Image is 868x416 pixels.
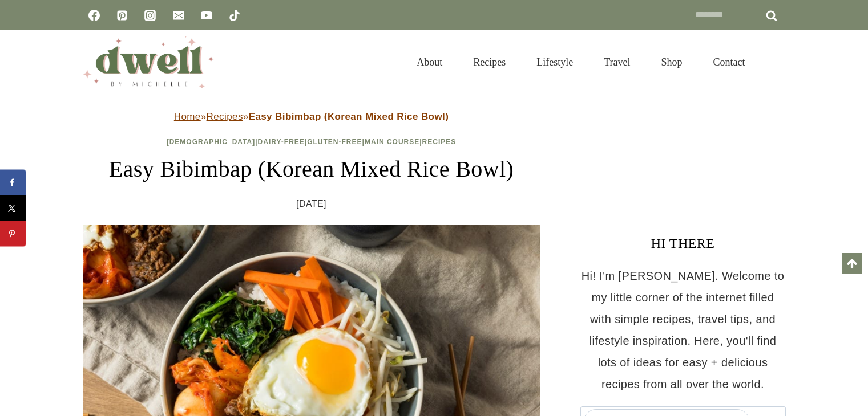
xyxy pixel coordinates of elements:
img: DWELL by michelle [83,36,214,88]
h3: HI THERE [580,233,786,254]
a: Main Course [365,138,419,146]
a: Pinterest [111,4,134,27]
a: [DEMOGRAPHIC_DATA] [167,138,256,146]
a: Instagram [139,4,162,27]
a: Dairy-Free [258,138,305,146]
a: Gluten-Free [307,138,362,146]
time: [DATE] [296,195,326,213]
a: TikTok [223,4,246,27]
a: Recipes [422,138,457,146]
a: About [401,42,458,82]
a: Scroll to top [842,253,862,274]
h1: Easy Bibimbap (Korean Mixed Rice Bowl) [83,152,540,186]
nav: Primary Navigation [401,42,760,82]
p: Hi! I'm [PERSON_NAME]. Welcome to my little corner of the internet filled with simple recipes, tr... [580,265,786,395]
span: | | | | [167,138,457,146]
a: Facebook [83,4,106,27]
button: View Search Form [766,52,786,72]
strong: Easy Bibimbap (Korean Mixed Rice Bowl) [249,111,449,122]
a: Shop [645,42,697,82]
a: YouTube [195,4,218,27]
span: » » [174,111,449,122]
a: Home [174,111,201,122]
a: Lifestyle [521,42,588,82]
a: Contact [698,42,761,82]
a: Recipes [207,111,243,122]
a: Email [167,4,190,27]
a: Travel [588,42,645,82]
a: Recipes [458,42,521,82]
